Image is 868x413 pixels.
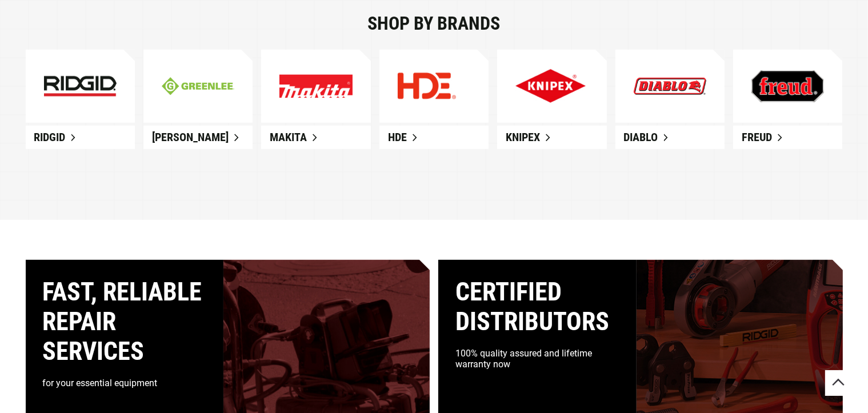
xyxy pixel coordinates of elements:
div: Certified distributors [455,277,619,336]
a: Diablo [615,126,725,149]
a: Knipex [497,126,606,149]
span: Ridgid [34,130,66,144]
span: [PERSON_NAME] [152,130,229,144]
img: Explore Our New Products [634,78,706,95]
span: HDE [388,130,407,144]
a: Explore Our New Products [497,50,606,123]
span: Freud [742,130,772,144]
img: Explore Our New Products [398,73,456,99]
a: Makita [261,126,370,149]
a: Explore Our New Products [379,50,489,123]
a: Freud [733,126,842,149]
img: Explore Our New Products [751,70,824,102]
div: Fast, reliable repair services [43,277,207,366]
a: Ridgid [26,126,135,149]
img: greenline-mobile.jpg [162,77,234,95]
a: Explore Our New Products [261,50,370,123]
span: Diablo [624,130,658,144]
div: for your essential equipment [43,378,207,388]
span: Knipex [506,130,540,144]
span: Makita [270,130,307,144]
a: [PERSON_NAME] [143,126,253,149]
a: Explore Our New Products [733,50,842,123]
a: HDE [379,126,489,149]
img: Explore Our New Products [515,69,586,103]
div: 100% quality assured and lifetime warranty now [455,348,619,370]
a: Explore Our New Products [615,50,725,123]
div: Shop by brands [26,14,843,33]
img: Explore Our New Products [279,74,352,98]
img: ridgid-mobile.jpg [44,76,117,97]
